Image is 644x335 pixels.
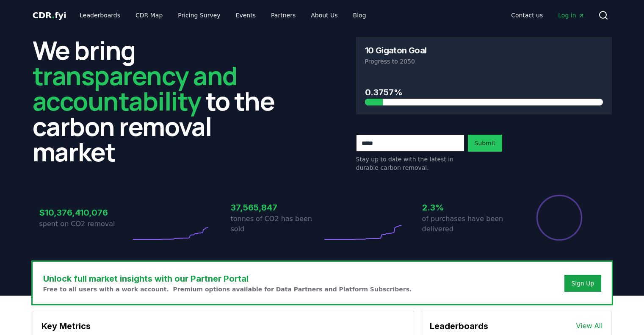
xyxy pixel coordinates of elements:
[52,10,55,20] span: .
[41,320,405,332] h3: Key Metrics
[39,219,131,229] p: spent on CO2 removal
[504,8,591,23] nav: Main
[73,8,373,23] nav: Main
[558,11,584,19] span: Log in
[43,285,412,293] p: Free to all users with a work account. Premium options available for Data Partners and Platform S...
[536,194,583,241] div: Percentage of sales delivered
[33,58,237,118] span: transparency and accountability
[365,46,427,55] h3: 10 Gigaton Goal
[564,275,601,292] button: Sign Up
[304,8,344,23] a: About Us
[171,8,227,23] a: Pricing Survey
[129,8,169,23] a: CDR Map
[430,320,488,332] h3: Leaderboards
[365,86,603,99] h3: 0.3757%
[33,37,288,164] h2: We bring to the carbon removal market
[356,155,464,172] p: Stay up to date with the latest in durable carbon removal.
[504,8,550,23] a: Contact us
[576,321,603,331] a: View All
[365,57,603,66] p: Progress to 2050
[264,8,302,23] a: Partners
[73,8,127,23] a: Leaderboards
[33,9,66,21] a: CDR.fyi
[346,8,373,23] a: Blog
[231,201,322,214] h3: 37,565,847
[571,279,594,288] a: Sign Up
[39,206,131,219] h3: $10,376,410,076
[231,214,322,234] p: tonnes of CO2 has been sold
[422,201,514,214] h3: 2.3%
[551,8,591,23] a: Log in
[33,10,66,20] span: CDR fyi
[468,135,503,152] button: Submit
[43,272,412,285] h3: Unlock full market insights with our Partner Portal
[229,8,263,23] a: Events
[422,214,514,234] p: of purchases have been delivered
